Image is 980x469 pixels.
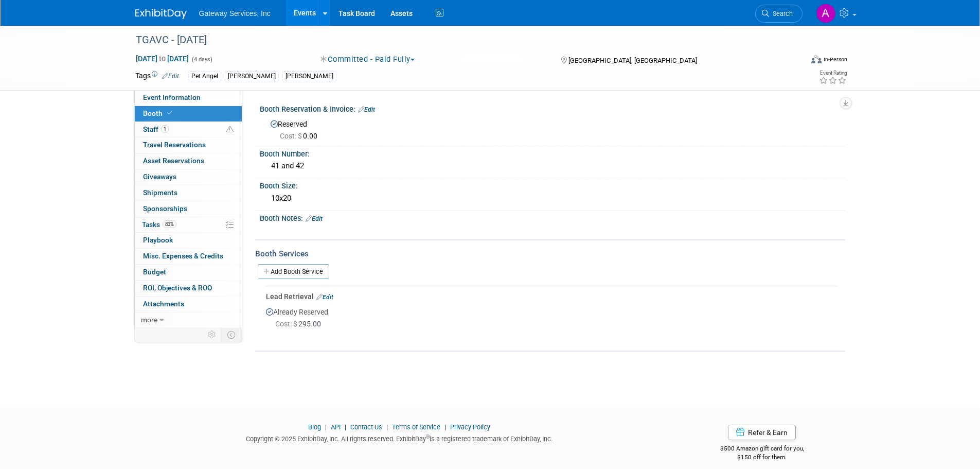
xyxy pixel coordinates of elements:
a: Travel Reservations [135,137,242,153]
span: more [141,316,157,324]
span: [DATE] [DATE] [135,54,189,63]
span: ROI, Objectives & ROO [143,284,212,292]
a: Tasks83% [135,217,242,233]
span: Playbook [143,236,173,244]
div: 41 and 42 [268,158,838,174]
span: | [384,423,390,431]
span: to [157,55,167,63]
span: Tasks [142,220,176,229]
div: $150 off for them. [679,453,845,462]
a: ROI, Objectives & ROO [135,281,242,296]
span: Cost: $ [280,132,303,140]
div: Copyright © 2025 ExhibitDay, Inc. All rights reserved. ExhibitDay is a registered trademark of Ex... [135,432,664,444]
i: Booth reservation complete [167,110,172,116]
span: 295.00 [275,320,325,328]
img: Format-Inperson.png [811,55,822,63]
a: more [135,312,242,328]
span: 83% [163,220,176,228]
a: Shipments [135,185,242,201]
a: Playbook [135,233,242,248]
div: [PERSON_NAME] [282,71,336,82]
span: Cost: $ [275,320,298,328]
td: Tags [135,71,179,82]
sup: ® [426,434,430,440]
div: Lead Retrieval [266,291,838,302]
span: 0.00 [280,132,322,140]
span: Asset Reservations [143,157,204,165]
span: [GEOGRAPHIC_DATA], [GEOGRAPHIC_DATA] [568,57,697,64]
div: Already Reserved [266,302,838,338]
a: Edit [306,215,323,222]
a: Blog [308,423,321,431]
a: Sponsorships [135,201,242,217]
a: Asset Reservations [135,153,242,169]
span: | [442,423,449,431]
div: Booth Number: [260,146,845,159]
div: In-Person [823,56,847,63]
span: Budget [143,268,166,276]
div: Event Format [742,54,848,69]
span: Attachments [143,300,184,308]
div: Booth Notes: [260,211,845,224]
a: Contact Us [350,423,382,431]
td: Personalize Event Tab Strip [203,328,221,341]
a: Misc. Expenses & Credits [135,249,242,264]
span: Booth [143,109,174,117]
div: $500 Amazon gift card for you, [679,438,845,461]
a: Edit [162,73,179,80]
div: 10x20 [268,190,838,206]
div: TGAVC - [DATE] [132,31,787,49]
span: Shipments [143,188,177,197]
span: Giveaways [143,172,176,181]
span: Sponsorships [143,204,187,213]
a: Terms of Service [392,423,440,431]
a: Giveaways [135,169,242,185]
span: Staff [143,125,169,133]
div: Booth Reservation & Invoice: [260,101,845,115]
span: Event Information [143,93,201,101]
a: API [331,423,341,431]
span: Potential Scheduling Conflict -- at least one attendee is tagged in another overlapping event. [226,125,234,134]
a: Add Booth Service [258,264,329,279]
span: Travel Reservations [143,141,206,149]
img: ExhibitDay [135,9,187,19]
a: Search [755,5,803,23]
a: Edit [316,293,333,301]
button: Committed - Paid Fully [317,54,419,65]
span: 1 [161,125,169,133]
div: Booth Size: [260,178,845,191]
a: Edit [358,106,375,113]
a: Budget [135,265,242,280]
div: Pet Angel [188,71,221,82]
div: [PERSON_NAME] [225,71,279,82]
img: Alyson Evans [816,4,835,23]
a: Booth [135,106,242,121]
span: | [323,423,329,431]
div: Event Rating [819,71,847,76]
a: Attachments [135,297,242,312]
a: Event Information [135,90,242,106]
div: Booth Services [255,248,845,259]
span: Misc. Expenses & Credits [143,252,223,260]
a: Staff1 [135,122,242,137]
span: Search [769,10,793,18]
td: Toggle Event Tabs [221,328,242,341]
span: (4 days) [191,56,212,63]
a: Privacy Policy [450,423,490,431]
a: Refer & Earn [728,425,796,440]
span: Gateway Services, Inc [199,9,271,18]
div: Reserved [268,116,838,141]
span: | [342,423,349,431]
